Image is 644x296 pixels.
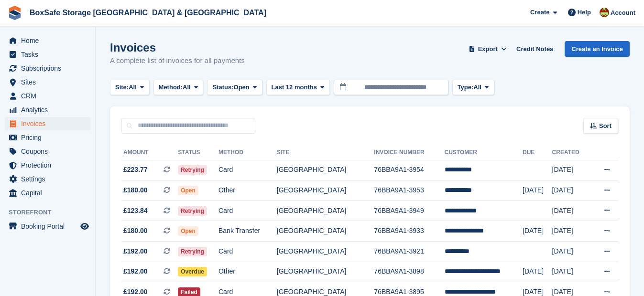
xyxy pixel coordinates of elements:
td: Card [218,160,277,180]
span: Tasks [21,48,78,61]
td: [GEOGRAPHIC_DATA] [277,160,374,180]
td: [GEOGRAPHIC_DATA] [277,242,374,262]
span: £192.00 [123,246,148,256]
span: Overdue [178,267,207,276]
td: [DATE] [552,242,590,262]
td: Other [218,262,277,282]
th: Customer [445,145,523,160]
span: Settings [21,172,78,186]
a: menu [5,186,90,200]
td: [GEOGRAPHIC_DATA] [277,180,374,201]
span: Subscriptions [21,62,78,75]
th: Method [218,145,277,160]
span: Last 12 months [272,83,317,92]
a: menu [5,145,90,158]
span: Retrying [178,165,207,175]
td: 76BBA9A1-3921 [374,242,444,262]
a: menu [5,48,90,61]
td: [DATE] [552,180,590,201]
span: Invoices [21,117,78,130]
p: A complete list of invoices for all payments [110,55,245,66]
button: Site: All [110,80,150,95]
td: [GEOGRAPHIC_DATA] [277,201,374,221]
span: £123.84 [123,206,148,216]
span: Create [530,8,549,17]
a: BoxSafe Storage [GEOGRAPHIC_DATA] & [GEOGRAPHIC_DATA] [26,5,270,21]
a: menu [5,62,90,75]
span: Open [178,186,198,195]
td: [DATE] [523,180,552,201]
span: Sites [21,75,78,89]
span: Account [611,8,635,18]
td: 76BBA9A1-3954 [374,160,444,180]
td: [DATE] [552,262,590,282]
span: Status: [212,83,233,92]
img: stora-icon-8386f47178a22dfd0bd8f6a31ec36ba5ce8667c1dd55bd0f319d3a0aa187defe.svg [8,6,22,20]
h1: Invoices [110,41,245,54]
a: Create an Invoice [565,41,630,57]
span: Export [478,44,498,54]
td: 76BBA9A1-3898 [374,262,444,282]
td: [DATE] [523,262,552,282]
button: Method: All [153,80,204,95]
span: Storefront [9,208,95,217]
span: Home [21,34,78,47]
span: Pricing [21,131,78,144]
a: Preview store [79,221,90,232]
td: 76BBA9A1-3933 [374,221,444,242]
img: Kim [600,8,609,17]
td: [DATE] [523,221,552,242]
span: Retrying [178,247,207,256]
th: Amount [121,145,178,160]
button: Type: All [452,80,494,95]
span: £223.77 [123,165,148,175]
td: Bank Transfer [218,221,277,242]
span: Type: [458,83,474,92]
span: Retrying [178,206,207,216]
a: menu [5,34,90,47]
span: £180.00 [123,185,148,195]
span: Method: [159,83,183,92]
td: Card [218,201,277,221]
button: Last 12 months [266,80,330,95]
a: menu [5,159,90,172]
button: Status: Open [207,80,262,95]
th: Status [178,145,218,160]
span: Coupons [21,145,78,158]
span: All [183,83,191,92]
span: All [129,83,137,92]
td: [DATE] [552,201,590,221]
th: Invoice Number [374,145,444,160]
span: Sort [599,121,611,131]
th: Site [277,145,374,160]
button: Export [467,41,509,57]
td: [DATE] [552,221,590,242]
a: menu [5,131,90,144]
td: 76BBA9A1-3953 [374,180,444,201]
span: Analytics [21,103,78,116]
a: menu [5,220,90,233]
span: CRM [21,89,78,103]
span: Help [578,8,591,17]
span: Booking Portal [21,220,78,233]
span: Protection [21,159,78,172]
span: Open [234,83,250,92]
span: All [473,83,481,92]
a: menu [5,89,90,103]
a: menu [5,117,90,130]
td: Other [218,180,277,201]
a: menu [5,172,90,186]
a: Credit Notes [513,41,557,57]
span: £192.00 [123,266,148,276]
th: Due [523,145,552,160]
td: 76BBA9A1-3949 [374,201,444,221]
a: menu [5,103,90,116]
td: [GEOGRAPHIC_DATA] [277,221,374,242]
td: Card [218,242,277,262]
span: Open [178,226,198,236]
span: £180.00 [123,226,148,236]
td: [GEOGRAPHIC_DATA] [277,262,374,282]
th: Created [552,145,590,160]
span: Capital [21,186,78,200]
a: menu [5,75,90,89]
